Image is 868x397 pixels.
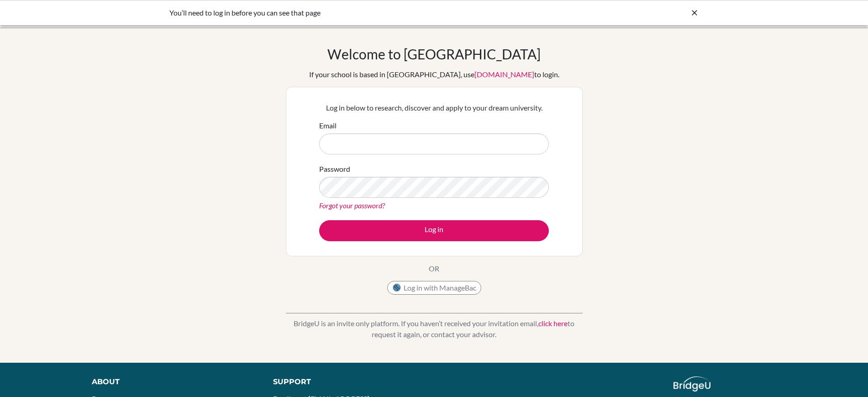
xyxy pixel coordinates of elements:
p: BridgeU is an invite only platform. If you haven’t received your invitation email, to request it ... [286,318,583,340]
a: click here [538,319,568,328]
div: You’ll need to log in before you can see that page [169,7,562,18]
label: Email [319,120,337,131]
div: Support [273,376,423,387]
button: Log in [319,220,549,241]
button: Log in with ManageBac [387,281,481,295]
p: Log in below to research, discover and apply to your dream university. [319,102,549,113]
div: If your school is based in [GEOGRAPHIC_DATA], use to login. [309,69,559,80]
a: Forgot your password? [319,201,385,210]
p: OR [429,263,439,274]
a: [DOMAIN_NAME] [474,70,534,79]
label: Password [319,164,350,175]
h1: Welcome to [GEOGRAPHIC_DATA] [327,46,541,62]
div: About [92,376,253,387]
img: logo_white@2x-f4f0deed5e89b7ecb1c2cc34c3e3d731f90f0f143d5ea2071677605dd97b5244.png [673,376,710,392]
